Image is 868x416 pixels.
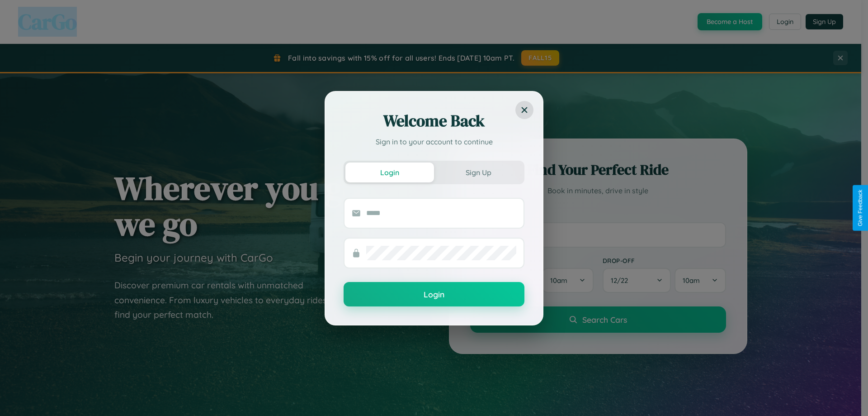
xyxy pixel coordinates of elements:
[344,110,524,132] h2: Welcome Back
[857,190,863,226] div: Give Feedback
[345,163,434,182] button: Login
[344,136,524,147] p: Sign in to your account to continue
[434,163,523,182] button: Sign Up
[344,282,524,306] button: Login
